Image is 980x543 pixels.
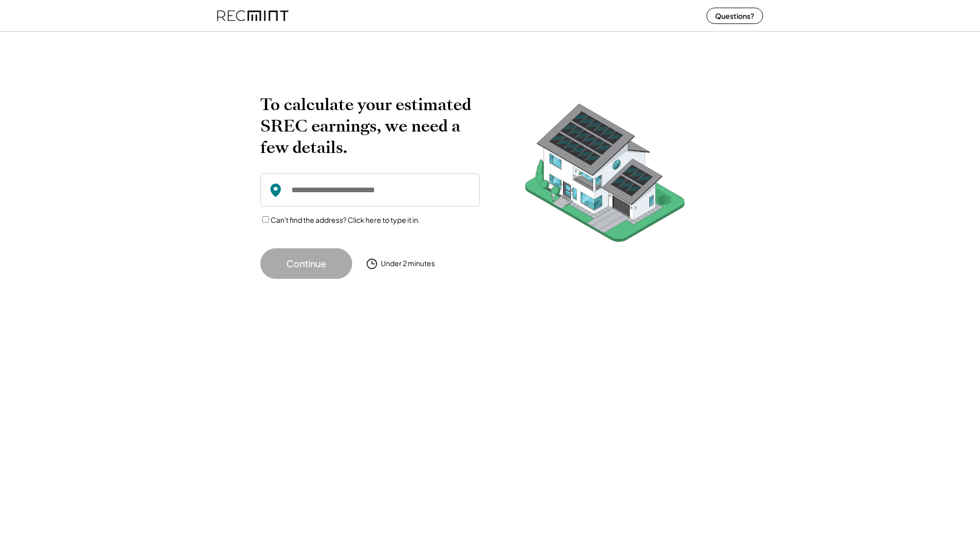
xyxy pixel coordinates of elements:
[381,258,435,269] div: Under 2 minutes
[260,94,480,158] h2: To calculate your estimated SREC earnings, we need a few details.
[217,2,288,29] img: recmint-logotype%403x%20%281%29.jpeg
[505,94,704,257] img: RecMintArtboard%207.png
[260,248,352,279] button: Continue
[271,215,420,224] label: Can't find the address? Click here to type it in.
[706,8,763,24] button: Questions?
